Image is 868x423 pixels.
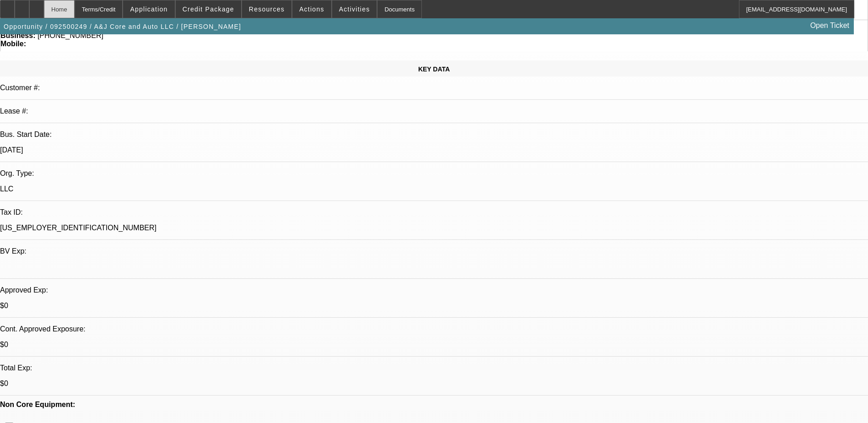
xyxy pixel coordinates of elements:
[339,5,370,13] span: Activities
[130,5,167,13] span: Application
[4,23,241,30] span: Opportunity / 092500249 / A&J Core and Auto LLC / [PERSON_NAME]
[299,5,324,13] span: Actions
[249,5,285,13] span: Resources
[242,0,291,18] button: Resources
[418,65,450,73] span: KEY DATA
[123,0,174,18] button: Application
[176,0,241,18] button: Credit Package
[0,40,26,48] strong: Mobile:
[332,0,377,18] button: Activities
[183,5,234,13] span: Credit Package
[292,0,331,18] button: Actions
[807,18,853,33] a: Open Ticket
